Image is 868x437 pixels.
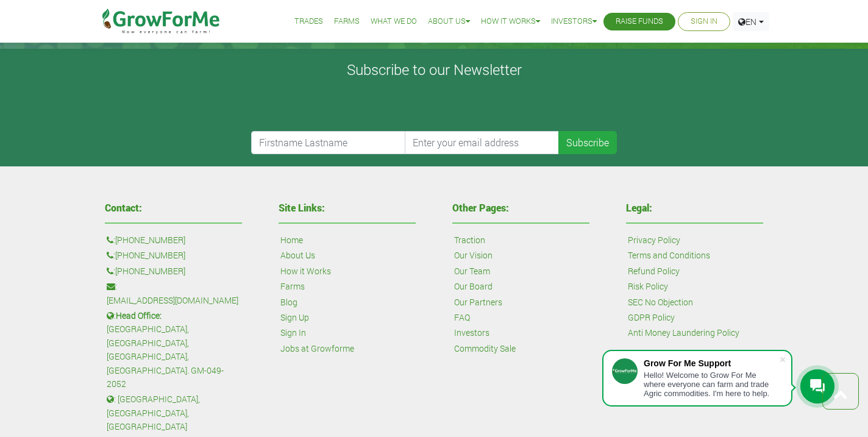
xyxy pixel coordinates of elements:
[454,249,493,262] a: Our Vision
[107,249,240,262] p: :
[405,131,560,154] input: Enter your email address
[280,311,309,324] a: Sign Up
[115,233,185,247] a: [PHONE_NUMBER]
[280,265,331,278] a: How it Works
[105,203,242,213] h4: Contact:
[551,15,597,28] a: Investors
[280,326,306,339] a: Sign In
[628,265,680,278] a: Refund Policy
[454,265,490,278] a: Our Team
[628,233,680,247] a: Privacy Policy
[454,326,489,339] a: Investors
[628,280,668,293] a: Risk Policy
[280,280,305,293] a: Farms
[107,294,238,307] a: [EMAIL_ADDRESS][DOMAIN_NAME]
[691,15,717,28] a: Sign In
[294,15,323,28] a: Trades
[644,358,779,368] div: Grow For Me Support
[115,249,185,262] a: [PHONE_NUMBER]
[481,15,540,28] a: How it Works
[107,393,240,433] p: : [GEOGRAPHIC_DATA], [GEOGRAPHIC_DATA], [GEOGRAPHIC_DATA]
[628,311,675,324] a: GDPR Policy
[116,310,162,321] b: Head Office:
[452,203,589,213] h4: Other Pages:
[628,326,739,339] a: Anti Money Laundering Policy
[251,83,436,131] iframe: reCAPTCHA
[428,15,470,28] a: About Us
[280,342,354,355] a: Jobs at Growforme
[115,265,185,278] a: [PHONE_NUMBER]
[107,309,240,391] p: : [GEOGRAPHIC_DATA], [GEOGRAPHIC_DATA], [GEOGRAPHIC_DATA], [GEOGRAPHIC_DATA]. GM-049-2052
[107,280,240,307] p: :
[733,12,769,31] a: EN
[454,233,485,247] a: Traction
[280,233,303,247] a: Home
[280,249,315,262] a: About Us
[371,15,417,28] a: What We Do
[644,371,779,398] div: Hello! Welcome to Grow For Me where everyone can farm and trade Agric commodities. I'm here to help.
[454,296,502,309] a: Our Partners
[628,296,693,309] a: SEC No Objection
[107,265,240,278] p: :
[251,131,406,154] input: Firstname Lastname
[558,131,617,154] button: Subscribe
[454,342,516,355] a: Commodity Sale
[334,15,360,28] a: Farms
[107,233,240,247] p: :
[626,203,763,213] h4: Legal:
[454,311,470,324] a: FAQ
[628,249,710,262] a: Terms and Conditions
[280,296,297,309] a: Blog
[616,15,663,28] a: Raise Funds
[279,203,416,213] h4: Site Links:
[15,61,853,79] h4: Subscribe to our Newsletter
[454,280,493,293] a: Our Board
